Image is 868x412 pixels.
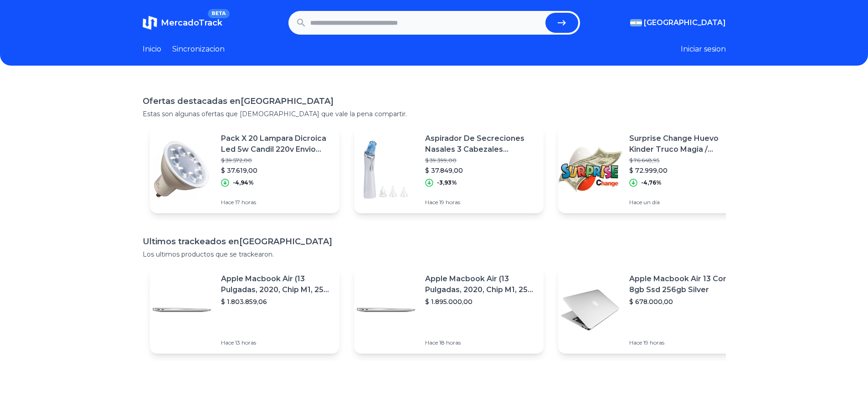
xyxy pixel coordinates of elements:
[425,339,536,346] p: Hace 18 horas
[630,17,726,28] button: [GEOGRAPHIC_DATA]
[425,133,536,155] p: Aspirador De Secreciones Nasales 3 Cabezales Lavables Gadnic
[221,199,332,206] p: Hace 17 horas
[681,44,726,55] button: Iniciar sesion
[425,157,536,164] p: $ 39.399,00
[150,266,339,354] a: Featured imageApple Macbook Air (13 Pulgadas, 2020, Chip M1, 256 Gb De Ssd, 8 Gb De Ram) - Plata$...
[221,297,332,306] p: $ 1.803.859,06
[221,157,332,164] p: $ 39.572,00
[161,18,222,28] span: MercadoTrack
[143,109,726,118] p: Estas son algunas ofertas que [DEMOGRAPHIC_DATA] que vale la pena compartir.
[629,273,740,295] p: Apple Macbook Air 13 Core I5 8gb Ssd 256gb Silver
[558,126,748,213] a: Featured imageSurprise Change Huevo Kinder Truco Magia / [PERSON_NAME] Magic$ 76.648,95$ 72.999,0...
[644,17,726,28] span: [GEOGRAPHIC_DATA]
[143,15,222,30] a: MercadoTrackBETA
[354,278,418,342] img: Featured image
[630,19,642,26] img: Argentina
[208,9,229,18] span: BETA
[558,266,748,354] a: Featured imageApple Macbook Air 13 Core I5 8gb Ssd 256gb Silver$ 678.000,00Hace 19 horas
[558,278,622,342] img: Featured image
[425,166,536,175] p: $ 37.849,00
[425,297,536,306] p: $ 1.895.000,00
[150,278,214,342] img: Featured image
[354,266,544,354] a: Featured imageApple Macbook Air (13 Pulgadas, 2020, Chip M1, 256 Gb De Ssd, 8 Gb De Ram) - Plata$...
[233,179,254,186] p: -4,94%
[425,199,536,206] p: Hace 19 horas
[629,166,740,175] p: $ 72.999,00
[143,44,161,55] a: Inicio
[221,273,332,295] p: Apple Macbook Air (13 Pulgadas, 2020, Chip M1, 256 Gb De Ssd, 8 Gb De Ram) - Plata
[629,133,740,155] p: Surprise Change Huevo Kinder Truco Magia / [PERSON_NAME] Magic
[354,126,544,213] a: Featured imageAspirador De Secreciones Nasales 3 Cabezales Lavables Gadnic$ 39.399,00$ 37.849,00-...
[221,339,332,346] p: Hace 13 horas
[629,199,740,206] p: Hace un día
[641,179,662,186] p: -4,76%
[425,273,536,295] p: Apple Macbook Air (13 Pulgadas, 2020, Chip M1, 256 Gb De Ssd, 8 Gb De Ram) - Plata
[629,297,740,306] p: $ 678.000,00
[354,138,418,201] img: Featured image
[629,339,740,346] p: Hace 19 horas
[437,179,457,186] p: -3,93%
[221,166,332,175] p: $ 37.619,00
[172,44,225,55] a: Sincronizacion
[143,95,726,108] h1: Ofertas destacadas en [GEOGRAPHIC_DATA]
[629,157,740,164] p: $ 76.648,95
[558,138,622,201] img: Featured image
[143,15,157,30] img: MercadoTrack
[221,133,332,155] p: Pack X 20 Lampara Dicroica Led 5w Candil 220v Envio Gratis
[150,126,339,213] a: Featured imagePack X 20 Lampara Dicroica Led 5w Candil 220v Envio Gratis$ 39.572,00$ 37.619,00-4,...
[150,138,214,201] img: Featured image
[143,250,726,259] p: Los ultimos productos que se trackearon.
[143,235,726,248] h1: Ultimos trackeados en [GEOGRAPHIC_DATA]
